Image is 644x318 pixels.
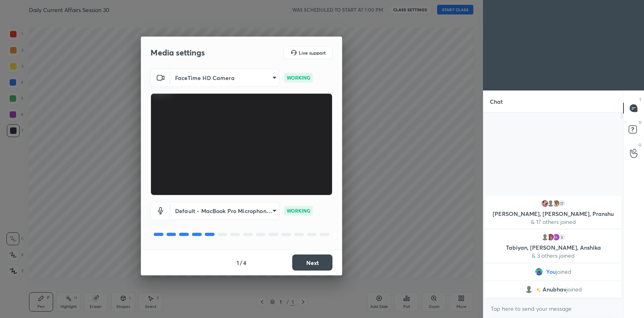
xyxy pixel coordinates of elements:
h4: 1 [237,259,239,267]
p: G [638,142,642,148]
img: default.png [525,285,533,293]
p: WORKING [287,207,310,214]
span: Anubhav [543,286,566,293]
img: no-rating-badge.077c3623.svg [536,288,541,292]
span: You [546,269,556,275]
img: 13e889244f9c47e892518c2c49bf6f2b.jpg [547,233,555,241]
h4: 4 [243,259,246,267]
img: default.png [547,199,555,207]
p: D [639,119,642,125]
h5: Live support [299,50,326,55]
span: joined [566,286,582,293]
div: 3 [558,233,566,241]
p: & 3 others joined [490,252,616,259]
img: b7c15043aa5d45bbb20e0dcb3d80c232.jpg [552,199,560,207]
p: Tabiyan, [PERSON_NAME], Anshika [490,244,616,251]
div: grid [483,195,623,299]
p: WORKING [287,74,310,81]
img: 22281cac87514865abda38b5e9ac8509.jpg [535,268,543,276]
h4: / [240,259,242,267]
span: joined [556,269,572,275]
p: Chat [483,91,509,112]
img: 43ac3409a92846e19a39c8b6f86a33f7.jpg [541,199,549,207]
p: [PERSON_NAME], [PERSON_NAME], Pranshu [490,211,616,217]
img: default.png [541,233,549,241]
p: & 17 others joined [490,219,616,225]
div: FaceTime HD Camera [170,69,279,87]
div: FaceTime HD Camera [170,202,279,220]
button: Next [292,254,332,271]
div: 17 [558,199,566,207]
p: T [639,97,642,103]
h2: Media settings [151,47,205,58]
img: AEdFTp4MJiPHguVCIknyDjM1-mNe5qi7Y22x6rUaeY8a=s96-c [552,233,560,241]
